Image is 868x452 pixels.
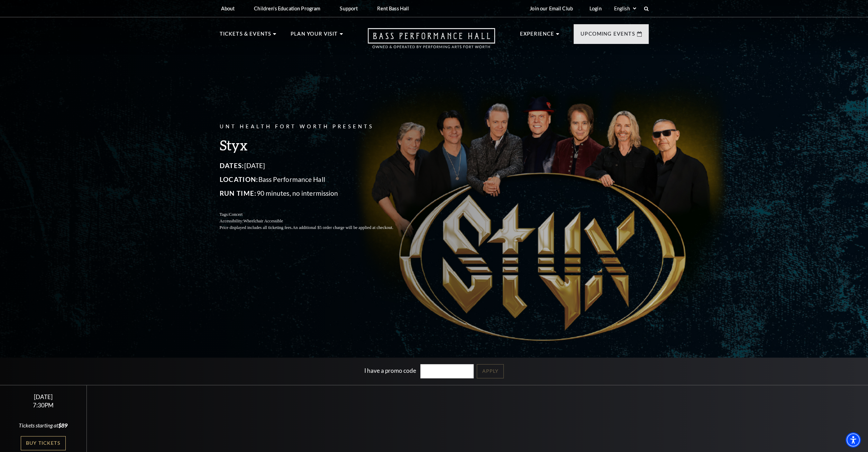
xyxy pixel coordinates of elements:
span: Dates: [220,162,244,169]
span: An additional $5 order charge will be applied at checkout. [292,225,393,230]
span: Wheelchair Accessible [243,219,283,223]
p: Accessibility: [220,218,410,224]
div: 7:30PM [8,402,78,408]
select: Select: [613,5,637,12]
span: $89 [58,422,67,428]
span: Location: [220,175,258,183]
p: Tickets & Events [220,30,272,42]
p: Upcoming Events [581,30,635,42]
p: [DATE] [220,160,410,171]
p: Plan Your Visit [291,30,338,42]
p: Children's Education Program [254,6,320,11]
p: 90 minutes, no intermission [220,188,410,199]
span: Concert [229,212,243,217]
span: Run Time: [220,189,257,197]
p: Price displayed includes all ticketing fees. [220,224,410,231]
a: Buy Tickets [21,436,66,450]
p: Experience [520,30,555,42]
p: Support [340,6,358,11]
div: Accessibility Menu [846,432,861,448]
h3: Styx [220,136,410,154]
p: Bass Performance Hall [220,174,410,185]
div: [DATE] [8,393,78,400]
div: Tickets starting at [8,422,78,429]
a: Open this option [343,28,520,55]
p: UNT Health Fort Worth Presents [220,122,410,131]
p: About [221,6,235,11]
p: Tags: [220,211,410,218]
label: I have a promo code [364,367,416,374]
p: Rent Bass Hall [377,6,409,11]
